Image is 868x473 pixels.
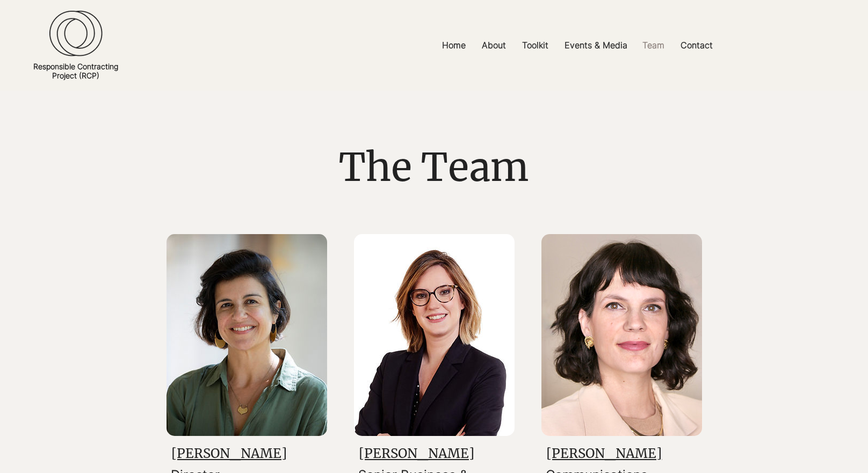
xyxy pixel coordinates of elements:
a: About [474,33,514,57]
a: [PERSON_NAME] [546,445,662,462]
img: Claire Bright_edited.jpg [354,234,515,436]
a: Responsible ContractingProject (RCP) [33,62,118,80]
p: About [476,33,511,57]
p: Events & Media [559,33,633,57]
a: Events & Media [556,33,634,57]
a: [PERSON_NAME] [359,445,474,462]
p: Home [437,33,471,57]
a: [PERSON_NAME] [171,445,287,462]
a: Home [434,33,474,57]
p: Contact [675,33,718,57]
a: Toolkit [514,33,556,57]
span: The Team [339,143,529,192]
a: Team [634,33,672,57]
nav: Site [305,33,850,57]
a: Contact [672,33,721,57]
img: elizabeth_cline.JPG [541,234,702,436]
p: Team [637,33,670,57]
p: Toolkit [517,33,554,57]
